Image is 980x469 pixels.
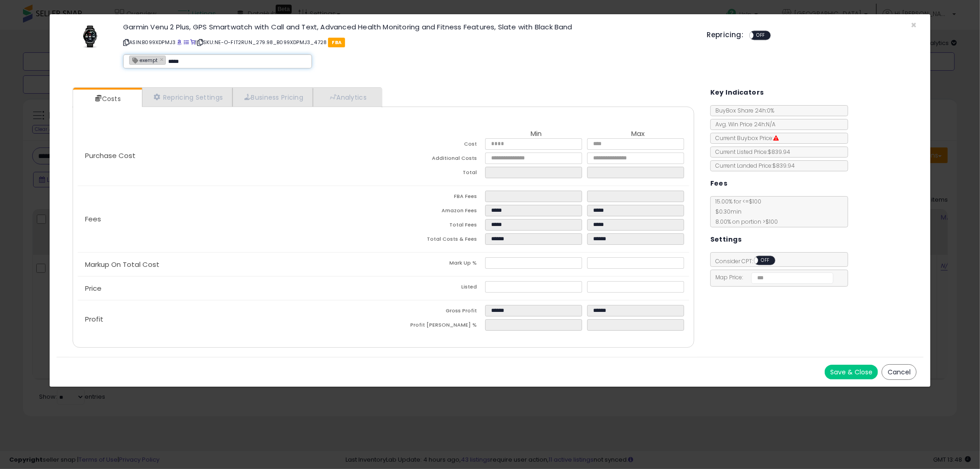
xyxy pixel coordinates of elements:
td: Mark Up % [383,257,485,271]
a: BuyBox page [177,39,182,46]
span: × [911,18,917,32]
span: OFF [758,257,773,265]
p: Markup On Total Cost [78,261,384,268]
span: $0.30 min [711,208,742,215]
td: Amazon Fees [383,205,485,219]
td: Listed [383,281,485,295]
td: Total Costs & Fees [383,233,485,248]
td: Total [383,167,485,181]
button: Save & Close [825,365,878,379]
a: Analytics [313,88,381,107]
span: OFF [753,32,768,40]
p: ASIN: B099XDPMJ3 | SKU: NE-O-FIT2RUN_279.98_B099XDPMJ3_4728 [123,35,693,50]
td: Total Fees [383,219,485,233]
span: Consider CPT: [711,257,787,265]
h5: Settings [710,234,742,245]
button: Cancel [882,364,917,380]
p: Price [78,285,384,292]
a: All offer listings [184,39,189,46]
a: Your listing only [190,39,195,46]
a: Costs [73,90,141,108]
i: Suppressed Buy Box [773,136,779,141]
h3: Garmin Venu 2 Plus, GPS Smartwatch with Call and Text, Advanced Health Monitoring and Fitness Fea... [123,23,693,30]
a: Repricing Settings [142,88,233,107]
span: Map Price: [711,273,833,281]
span: 15.00 % for <= $100 [711,198,778,226]
td: Cost [383,138,485,153]
span: Current Buybox Price: [711,134,779,142]
td: Profit [PERSON_NAME] % [383,319,485,333]
img: 31XIFJqNdlL._SL60_.jpg [76,23,103,51]
td: Gross Profit [383,305,485,319]
a: Business Pricing [232,88,313,107]
span: BuyBox Share 24h: 0% [711,107,774,114]
span: Current Listed Price: $839.94 [711,148,790,156]
h5: Fees [710,178,728,189]
th: Min [485,130,587,138]
span: Current Landed Price: $839.94 [711,162,795,170]
p: Fees [78,215,384,223]
span: Avg. Win Price 24h: N/A [711,120,776,128]
td: FBA Fees [383,191,485,205]
span: exempt [130,56,158,64]
p: Purchase Cost [78,152,384,159]
p: Profit [78,316,384,323]
a: × [160,55,165,63]
h5: Repricing: [707,31,743,39]
h5: Key Indicators [710,87,764,98]
td: Additional Costs [383,153,485,167]
span: FBA [328,38,345,47]
span: 8.00 % on portion > $100 [711,218,778,226]
th: Max [587,130,689,138]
